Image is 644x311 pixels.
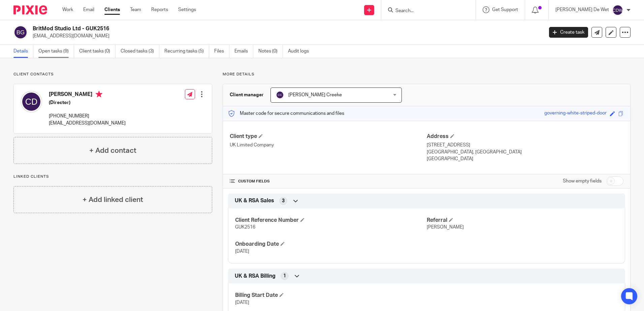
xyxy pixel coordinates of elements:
span: 1 [283,273,286,279]
span: [PERSON_NAME] [427,225,464,230]
a: Reports [151,6,168,13]
a: Audit logs [288,45,314,58]
a: Recurring tasks (5) [164,45,209,58]
img: Pixie [13,5,47,14]
img: svg%3E [13,25,28,39]
h4: + Add contact [89,145,136,156]
span: GUK2516 [235,225,255,230]
a: Details [13,45,33,58]
h5: (Director) [49,99,126,106]
h4: Client type [230,133,426,140]
a: Clients [104,6,120,13]
a: Client tasks (0) [79,45,116,58]
h4: Onboarding Date [235,241,426,248]
span: [PERSON_NAME] Creeke [288,93,342,97]
p: Master code for secure communications and files [228,110,344,117]
p: Client contacts [13,72,212,77]
span: [DATE] [235,249,249,254]
h4: CUSTOM FIELDS [230,179,426,184]
p: UK Limited Company [230,142,426,148]
p: [PERSON_NAME] De Wet [555,6,609,13]
a: Work [62,6,73,13]
span: UK & RSA Billing [235,273,276,280]
h4: Client Reference Number [235,217,426,224]
a: Notes (0) [258,45,283,58]
img: svg%3E [276,91,284,99]
p: More details [223,72,631,77]
p: Linked clients [13,174,212,179]
a: Create task [549,27,588,38]
a: Open tasks (9) [38,45,74,58]
span: UK & RSA Sales [235,197,274,204]
a: Team [130,6,141,13]
h4: Billing Start Date [235,292,426,299]
a: Emails [234,45,253,58]
p: [STREET_ADDRESS] [427,142,623,148]
img: svg%3E [612,5,623,15]
h2: BritMod Studio Ltd - GUK2516 [33,25,438,32]
p: [PHONE_NUMBER] [49,113,126,119]
div: governing-white-striped-door [544,110,607,117]
h3: Client manager [230,92,264,98]
a: Closed tasks (3) [121,45,159,58]
p: [GEOGRAPHIC_DATA] [427,155,623,162]
p: [EMAIL_ADDRESS][DOMAIN_NAME] [33,33,539,39]
label: Show empty fields [563,178,602,184]
p: [GEOGRAPHIC_DATA], [GEOGRAPHIC_DATA] [427,149,623,155]
span: [DATE] [235,300,249,305]
span: Get Support [492,7,518,12]
input: Search [395,8,455,14]
i: Primary [96,91,102,98]
h4: Referral [427,217,618,224]
h4: [PERSON_NAME] [49,91,126,99]
img: svg%3E [21,91,42,112]
a: Email [83,6,94,13]
a: Files [214,45,229,58]
h4: Address [427,133,623,140]
span: 3 [282,198,285,204]
a: Settings [178,6,196,13]
h4: + Add linked client [83,195,143,205]
p: [EMAIL_ADDRESS][DOMAIN_NAME] [49,120,126,127]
